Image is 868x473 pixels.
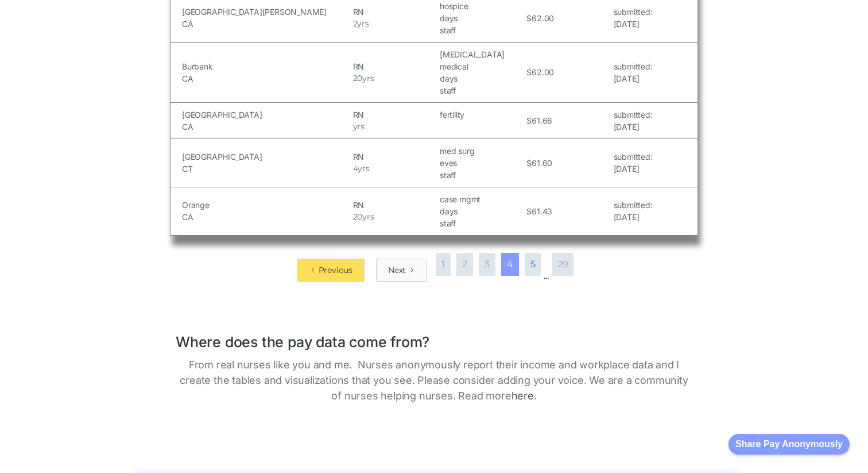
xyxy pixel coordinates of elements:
[614,72,653,84] h5: [DATE]
[353,18,358,30] h5: 2
[353,109,437,121] h5: RN
[532,114,552,126] h5: 61.66
[532,12,554,24] h5: 62.00
[297,259,365,282] a: Previous Page
[440,12,524,24] h5: days
[614,121,653,133] h5: [DATE]
[614,6,653,18] h5: submitted:
[182,211,350,223] h5: CA
[353,151,437,163] h5: RN
[353,121,365,133] h5: yrs
[440,84,524,97] h5: staff
[182,121,350,133] h5: CA
[526,157,532,169] h5: $
[440,109,524,121] h5: fertility
[526,114,532,126] h5: $
[176,357,692,403] p: From real nurses like you and me. Nurses anonymously report their income and workplace data and I...
[170,247,698,282] div: List
[353,211,363,223] h5: 20
[182,163,350,175] h5: CT
[182,60,350,72] h5: Burbank
[182,109,350,121] h5: [GEOGRAPHIC_DATA]
[182,151,350,163] h5: [GEOGRAPHIC_DATA]
[319,264,352,276] div: Previous
[526,66,532,78] h5: $
[440,157,524,169] h5: eves
[614,211,653,223] h5: [DATE]
[532,205,552,217] h5: 61.43
[614,199,653,223] a: submitted:[DATE]
[440,205,524,217] h5: days
[436,253,451,276] a: 1
[614,60,653,84] a: submitted:[DATE]
[440,169,524,181] h5: staff
[440,24,524,36] h5: staff
[526,12,532,24] h5: $
[544,270,548,282] div: ...
[182,18,350,30] h5: CA
[614,109,653,133] a: submitted:[DATE]
[376,259,427,282] a: Next Page
[353,163,358,175] h5: 4
[614,60,653,72] h5: submitted:
[614,109,653,121] h5: submitted:
[526,205,532,217] h5: $
[614,151,653,163] h5: submitted:
[552,253,574,276] a: 29
[353,60,437,72] h5: RN
[353,199,437,211] h5: RN
[440,145,524,157] h5: med surg
[532,157,552,169] h5: 61.60
[614,199,653,211] h5: submitted:
[353,72,363,84] h5: 20
[182,72,350,84] h5: CA
[388,264,406,276] div: Next
[614,18,653,30] h5: [DATE]
[525,253,541,276] a: 5
[614,6,653,30] a: submitted:[DATE]
[182,199,350,211] h5: Orange
[182,6,350,18] h5: [GEOGRAPHIC_DATA][PERSON_NAME]
[479,253,495,276] a: 3
[176,322,692,351] h1: Where does the pay data come from?
[532,66,554,78] h5: 62.00
[362,211,374,223] h5: yrs
[440,48,524,72] h5: [MEDICAL_DATA] medical
[614,163,653,175] h5: [DATE]
[614,151,653,175] a: submitted:[DATE]
[511,390,534,402] a: here
[456,253,473,276] a: 2
[357,18,369,30] h5: yrs
[440,72,524,84] h5: days
[728,434,850,455] button: Share Pay Anonymously
[440,193,524,205] h5: case mgmt
[358,163,369,175] h5: yrs
[362,72,374,84] h5: yrs
[501,253,519,276] a: 4
[440,217,524,229] h5: staff
[353,6,437,18] h5: RN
